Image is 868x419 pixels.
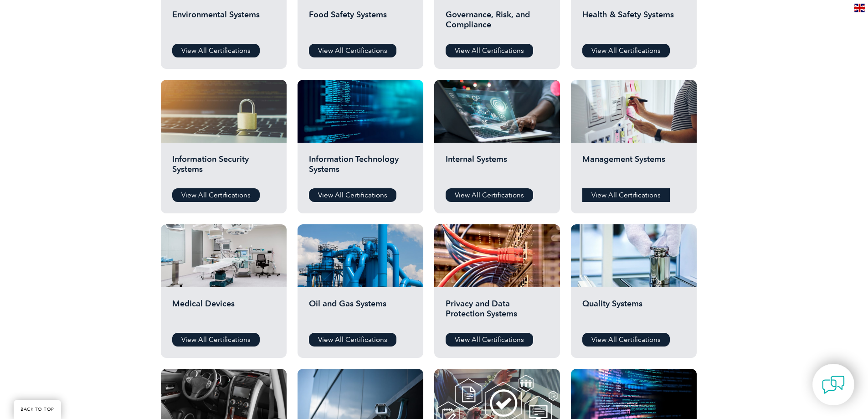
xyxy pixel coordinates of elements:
a: View All Certifications [309,333,396,347]
h2: Medical Devices [172,299,275,326]
a: View All Certifications [309,44,396,57]
a: View All Certifications [172,188,260,202]
h2: Environmental Systems [172,10,275,37]
a: View All Certifications [309,188,396,202]
a: View All Certifications [446,188,533,202]
h2: Management Systems [582,154,685,181]
h2: Governance, Risk, and Compliance [446,10,549,37]
a: View All Certifications [582,333,670,347]
h2: Quality Systems [582,299,685,326]
img: en [854,4,865,12]
h2: Internal Systems [446,154,549,181]
a: View All Certifications [582,188,670,202]
h2: Information Technology Systems [309,154,412,181]
h2: Information Security Systems [172,154,275,181]
a: View All Certifications [582,44,670,57]
h2: Food Safety Systems [309,10,412,37]
a: View All Certifications [172,44,260,57]
a: View All Certifications [446,44,533,57]
h2: Oil and Gas Systems [309,299,412,326]
h2: Privacy and Data Protection Systems [446,299,549,326]
h2: Health & Safety Systems [582,10,685,37]
a: BACK TO TOP [14,400,61,419]
img: contact-chat.png [822,373,845,396]
a: View All Certifications [172,333,260,347]
a: View All Certifications [446,333,533,347]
